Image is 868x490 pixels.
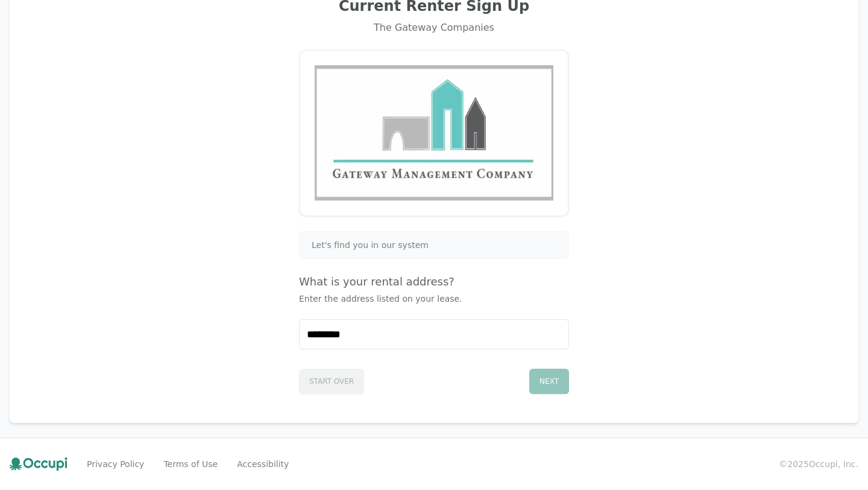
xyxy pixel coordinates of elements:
[163,458,218,470] a: Terms of Use
[315,65,553,201] img: Gateway Management
[300,320,568,349] input: Start typing...
[299,293,569,305] p: Enter the address listed on your lease.
[24,21,844,35] div: The Gateway Companies
[87,458,144,470] a: Privacy Policy
[312,239,429,251] span: Let's find you in our system
[779,458,858,470] small: © 2025 Occupi, Inc.
[237,458,289,470] a: Accessibility
[299,273,569,290] h4: What is your rental address?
